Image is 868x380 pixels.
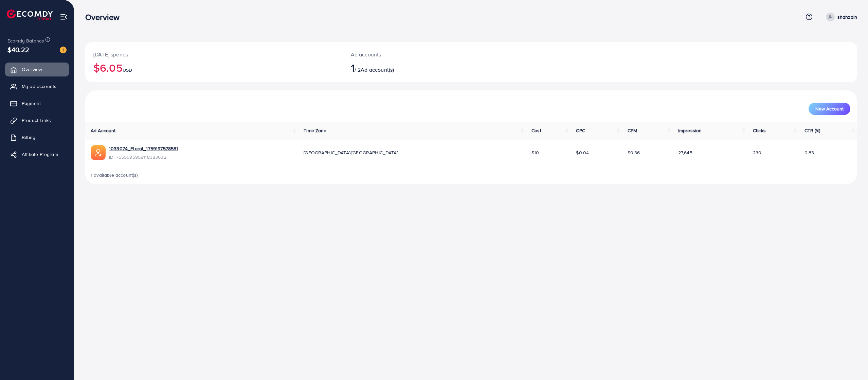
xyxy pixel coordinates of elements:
[531,149,539,156] span: $10
[304,127,326,134] span: Time Zone
[22,100,41,107] span: Payment
[60,13,68,21] img: menu
[93,50,334,58] p: [DATE] spends
[5,114,69,127] a: Product Links
[5,148,69,161] a: Affiliate Program
[109,145,178,152] a: 1033074_Floral_1759197578581
[22,83,56,90] span: My ad accounts
[60,47,67,53] img: image
[576,127,585,134] span: CPC
[678,149,692,156] span: 27,645
[809,103,850,115] button: New Account
[753,149,761,156] span: 230
[753,127,766,134] span: Clicks
[628,149,640,156] span: $0.36
[351,50,527,58] p: Ad accounts
[7,37,44,44] span: Ecomdy Balance
[91,172,138,178] span: 1 available account(s)
[815,106,844,111] span: New Account
[109,154,178,160] span: ID: 7555695958118383632
[361,66,394,73] span: Ad account(s)
[5,80,69,93] a: My ad accounts
[531,127,541,134] span: Cost
[823,13,857,21] a: shahzain
[576,149,589,156] span: $0.04
[628,127,637,134] span: CPM
[804,127,820,134] span: CTR (%)
[123,67,132,73] span: USD
[22,117,51,124] span: Product Links
[5,97,69,110] a: Payment
[837,13,857,21] p: shahzain
[7,45,29,54] span: $40.22
[91,145,106,160] img: ic-ads-acc.e4c84228.svg
[85,12,125,22] h3: Overview
[22,66,42,73] span: Overview
[7,10,53,20] img: logo
[93,61,334,74] h2: $6.05
[5,131,69,144] a: Billing
[351,61,527,74] h2: / 2
[5,63,69,76] a: Overview
[351,60,355,75] span: 1
[678,127,702,134] span: Impression
[22,134,35,141] span: Billing
[22,151,58,158] span: Affiliate Program
[304,149,398,156] span: [GEOGRAPHIC_DATA]/[GEOGRAPHIC_DATA]
[804,149,814,156] span: 0.83
[91,127,116,134] span: Ad Account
